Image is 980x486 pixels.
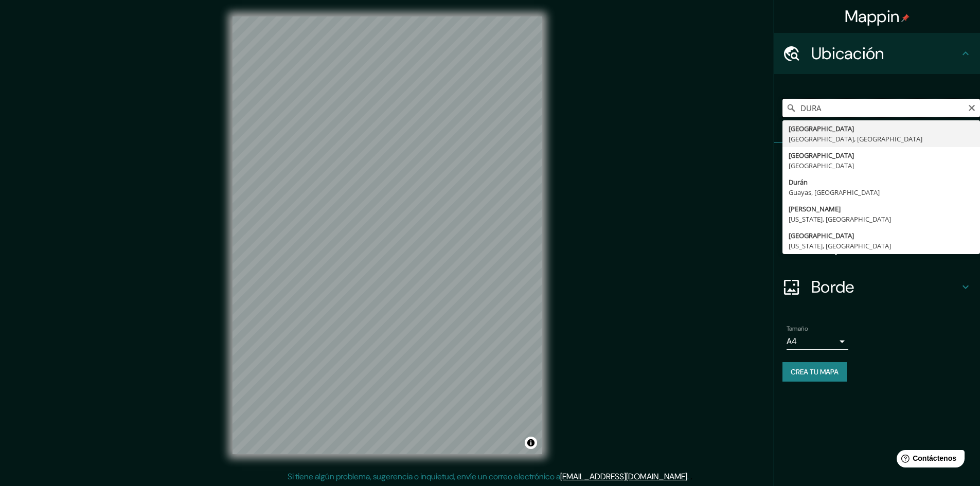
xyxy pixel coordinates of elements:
button: Crea tu mapa [782,362,847,382]
font: Crea tu mapa [791,367,839,376]
canvas: Mapa [233,16,542,454]
font: Tamaño [787,325,808,333]
font: Si tiene algún problema, sugerencia o inquietud, envíe un correo electrónico a [288,471,560,482]
a: [EMAIL_ADDRESS][DOMAIN_NAME] [560,471,687,482]
button: Activar o desactivar atribución [525,437,537,449]
input: Elige tu ciudad o zona [782,99,980,117]
div: Disposición [774,225,980,266]
font: Mappin [845,6,900,27]
img: pin-icon.png [901,14,910,22]
font: [GEOGRAPHIC_DATA] [789,231,854,240]
div: A4 [787,333,848,350]
font: [GEOGRAPHIC_DATA], [GEOGRAPHIC_DATA] [789,134,922,143]
font: . [690,471,692,482]
div: Patas [774,143,980,184]
div: Ubicación [774,33,980,74]
font: A4 [787,336,797,347]
font: [US_STATE], [GEOGRAPHIC_DATA] [789,241,891,250]
font: . [689,471,690,482]
font: Durán [789,177,808,187]
font: Borde [811,276,854,298]
font: [PERSON_NAME] [789,204,841,213]
font: [GEOGRAPHIC_DATA] [789,124,854,133]
font: Guayas, [GEOGRAPHIC_DATA] [789,188,880,197]
button: Claro [968,102,976,112]
font: Ubicación [811,43,884,64]
div: Borde [774,266,980,308]
font: [GEOGRAPHIC_DATA] [789,161,854,170]
font: . [687,471,689,482]
iframe: Lanzador de widgets de ayuda [888,446,969,475]
div: Estilo [774,184,980,225]
font: [US_STATE], [GEOGRAPHIC_DATA] [789,214,891,224]
font: [GEOGRAPHIC_DATA] [789,151,854,160]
